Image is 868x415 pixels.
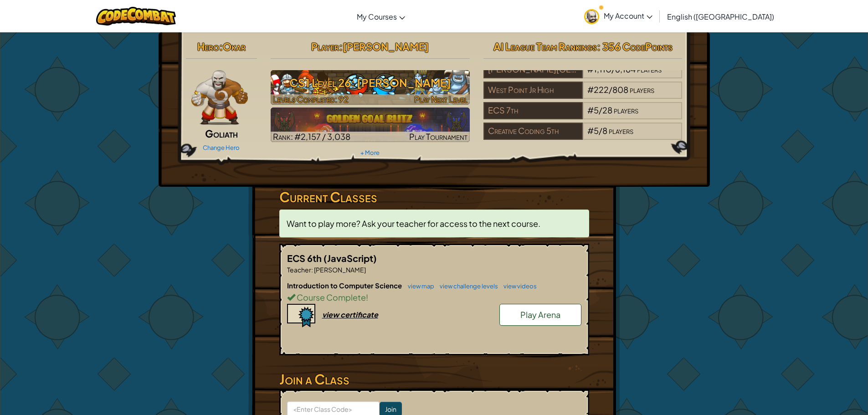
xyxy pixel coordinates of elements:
img: avatar [584,9,599,24]
span: 8 [602,125,607,136]
span: Play Tournament [409,131,467,142]
a: Play Next Level [271,70,470,105]
span: Goliath [205,127,238,140]
a: Creative Coding 5th#5/8players [483,131,683,142]
span: Rank: #2,157 / 3,038 [273,131,350,142]
a: English ([GEOGRAPHIC_DATA]) [663,4,779,29]
span: / [599,125,602,136]
a: view map [403,282,434,290]
a: My Courses [352,4,410,29]
span: Play Arena [520,309,560,320]
span: My Courses [357,12,397,21]
span: players [609,125,633,136]
img: goliath-pose.png [191,70,248,125]
span: 222 [594,84,609,95]
a: view challenge levels [435,282,498,290]
img: certificate-icon.png [287,304,315,328]
span: : [339,40,343,53]
a: West Point Jr High#222/808players [483,90,683,101]
img: Golden Goal [271,108,470,142]
a: + More [360,149,380,156]
a: Change Hero [203,144,240,151]
span: Play Next Level [414,94,467,104]
span: 28 [602,105,612,115]
h3: CS1 Level 26: [PERSON_NAME] [271,72,470,93]
span: ECS 6th [287,252,324,264]
span: players [614,105,638,115]
span: / [599,105,602,115]
span: 5 [594,125,599,136]
span: 5 [594,105,599,115]
h3: Join a Class [279,369,589,389]
span: ! [366,292,368,302]
span: # [587,84,594,95]
span: : [219,40,223,53]
span: : 356 CodePoints [597,40,673,53]
span: Player [311,40,339,53]
span: English ([GEOGRAPHIC_DATA]) [667,12,774,21]
span: Introduction to Computer Science [287,281,403,290]
a: view certificate [287,310,378,319]
img: CodeCombat logo [96,7,176,26]
span: [PERSON_NAME] [313,266,366,274]
img: CS1 Level 26: Wakka Maul [271,70,470,105]
a: view videos [499,282,537,290]
span: Okar [223,40,246,53]
span: # [587,125,594,136]
span: 808 [612,84,628,95]
span: players [630,84,654,95]
span: # [587,105,594,115]
span: Hero [197,40,219,53]
span: : [311,266,313,274]
div: view certificate [322,310,378,319]
a: [PERSON_NAME][GEOGRAPHIC_DATA]#1,110/6,184players [483,70,683,80]
span: Want to play more? Ask your teacher for access to the next course. [287,218,540,229]
span: [PERSON_NAME] [343,40,429,53]
span: AI League Team Rankings [493,40,597,53]
a: ECS 7th#5/28players [483,111,683,121]
h3: Current Classes [279,187,589,207]
span: Teacher [287,266,311,274]
span: (JavaScript) [324,252,377,264]
div: ECS 7th [483,102,583,119]
span: Levels Completed: 92 [273,94,349,104]
div: West Point Jr High [483,82,583,99]
a: Rank: #2,157 / 3,038Play Tournament [271,108,470,142]
span: / [609,84,612,95]
span: My Account [604,11,652,20]
a: My Account [580,2,657,31]
div: Creative Coding 5th [483,123,583,140]
span: Course Complete [295,292,366,302]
